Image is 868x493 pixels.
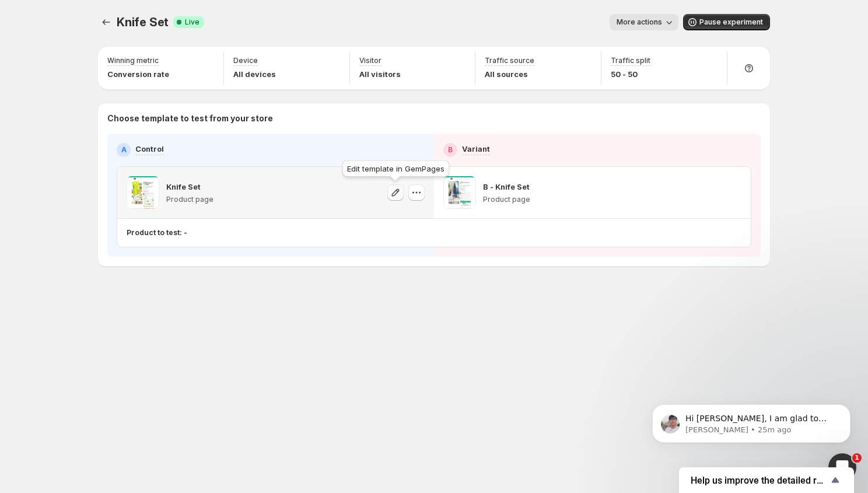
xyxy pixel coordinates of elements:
img: Knife Set [127,176,159,209]
p: All devices [233,68,276,80]
p: Variant [462,143,490,155]
p: Choose template to test from your store [107,113,761,124]
h2: A [121,145,127,155]
span: Pause experiment [699,18,763,27]
button: Experiments [98,14,114,30]
button: Pause experiment [683,14,770,30]
p: Device [233,56,258,65]
iframe: Intercom notifications message [635,380,868,461]
p: Conversion rate [107,68,169,80]
p: Knife Set [166,181,201,193]
iframe: Intercom live chat [828,453,856,481]
p: All sources [485,68,534,80]
p: Product to test: - [127,228,187,237]
p: Product page [166,195,213,204]
button: Show survey - Help us improve the detailed report for A/B campaigns [691,473,842,487]
p: Winning metric [107,56,159,65]
p: Control [135,143,164,155]
span: More actions [617,18,662,27]
span: Live [185,18,199,27]
span: 1 [852,453,862,463]
p: Traffic source [485,56,534,65]
p: Product page [483,195,530,204]
p: 50 - 50 [611,68,650,80]
p: Visitor [359,56,381,65]
span: Knife Set [117,15,169,29]
p: B - Knife Set [483,181,530,193]
p: Traffic split [611,56,650,65]
p: All visitors [359,68,401,80]
span: Help us improve the detailed report for A/B campaigns [691,475,828,486]
button: More actions [610,14,678,30]
h2: B [448,145,453,155]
